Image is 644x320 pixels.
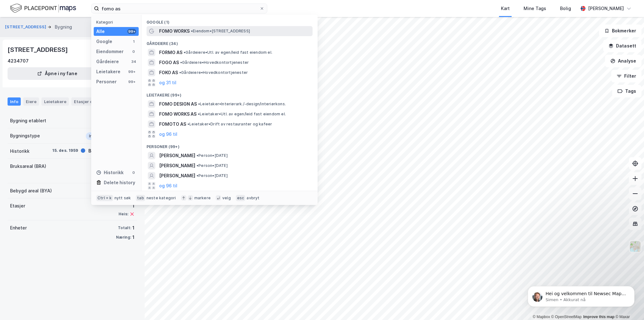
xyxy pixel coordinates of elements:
[197,173,228,178] span: Person • [DATE]
[10,3,76,14] img: logo.f888ab2527a4732fd821a326f86c7f29.svg
[52,148,78,153] div: 15. des. 1959
[180,60,182,65] span: •
[236,195,246,201] div: esc
[159,27,190,35] span: FOMO WORKS
[197,173,198,178] span: •
[159,162,195,169] span: [PERSON_NAME]
[247,196,259,201] div: avbryt
[518,273,644,317] iframe: Intercom notifications melding
[603,40,641,52] button: Datasett
[96,28,105,35] div: Alle
[74,99,113,104] div: Etasjer og enheter
[99,4,259,13] input: Søk på adresse, matrikkel, gårdeiere, leietakere eller personer
[55,23,72,31] div: Bygning
[191,29,193,33] span: •
[159,172,195,179] span: [PERSON_NAME]
[187,122,272,127] span: Leietaker • Drift av restauranter og kafeer
[10,224,27,232] div: Enheter
[222,196,231,201] div: velg
[184,50,272,55] span: Gårdeiere • Utl. av egen/leid fast eiendom el.
[197,163,228,168] span: Person • [DATE]
[605,55,641,67] button: Analyse
[88,147,135,155] div: Bygning er tatt i bruk
[131,39,136,44] div: 1
[5,24,47,30] button: [STREET_ADDRESS]
[23,97,39,106] div: Eiere
[96,58,119,65] div: Gårdeiere
[96,20,139,25] div: Kategori
[96,48,124,55] div: Eiendommer
[159,130,177,138] button: og 96 til
[179,70,181,75] span: •
[119,202,135,210] div: 1
[96,195,113,201] div: Ctrl + k
[159,69,178,76] span: FOKO AS
[159,79,176,86] button: og 31 til
[96,38,112,45] div: Google
[127,69,136,74] div: 99+
[501,5,510,12] div: Kart
[136,195,145,201] div: tab
[551,315,582,319] a: OpenStreetMap
[127,29,136,34] div: 99+
[198,102,200,106] span: •
[159,152,195,159] span: [PERSON_NAME]
[191,29,250,34] span: Eiendom • [STREET_ADDRESS]
[142,15,318,26] div: Google (1)
[533,315,550,319] a: Mapbox
[197,153,228,158] span: Person • [DATE]
[198,112,200,116] span: •
[10,132,40,140] div: Bygningstype
[524,5,546,12] div: Mine Tags
[132,224,135,232] div: 1
[131,49,136,54] div: 0
[197,163,198,168] span: •
[184,50,186,55] span: •
[116,235,131,240] div: Næring:
[147,196,176,201] div: neste kategori
[10,147,30,155] div: Historikk
[96,169,124,176] div: Historikk
[198,102,286,107] span: Leietaker • Interiørark./-design/interiørkons.
[159,49,182,56] span: FORMO AS
[612,85,641,97] button: Tags
[599,25,641,37] button: Bokmerker
[198,112,286,117] span: Leietaker • Utl. av egen/leid fast eiendom el.
[142,139,318,151] div: Personer (99+)
[159,100,197,108] span: FOMO DESIGN AS
[114,196,131,201] div: nytt søk
[187,122,189,126] span: •
[10,187,52,195] div: Bebygd areal (BYA)
[588,5,624,12] div: [PERSON_NAME]
[42,97,69,106] div: Leietakere
[179,70,248,75] span: Gårdeiere • Hovedkontortjenester
[629,240,641,252] img: Z
[611,70,641,82] button: Filter
[119,212,128,217] div: Heis:
[10,163,46,170] div: Bruksareal (BRA)
[10,117,46,124] div: Bygning etablert
[197,153,198,158] span: •
[8,97,21,106] div: Info
[104,179,135,186] div: Delete history
[159,59,179,66] span: FOGO AS
[8,45,69,55] div: [STREET_ADDRESS]
[8,67,107,80] button: Åpne i ny fane
[142,36,318,47] div: Gårdeiere (34)
[96,78,117,86] div: Personer
[194,196,211,201] div: markere
[131,59,136,64] div: 34
[132,234,135,241] div: 1
[8,57,29,65] div: 4234707
[127,79,136,84] div: 99+
[159,182,177,190] button: og 96 til
[96,68,120,75] div: Leietakere
[159,110,197,118] span: FOMO WORKS AS
[131,170,136,175] div: 0
[560,5,571,12] div: Bolig
[583,315,614,319] a: Improve this map
[118,225,131,230] div: Totalt:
